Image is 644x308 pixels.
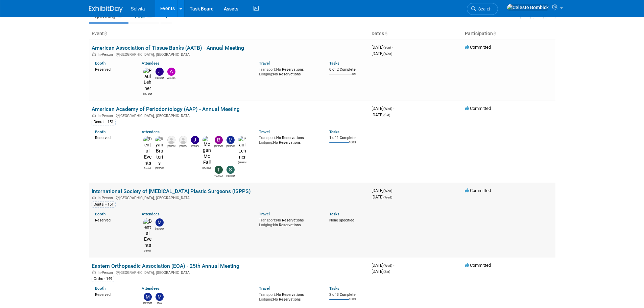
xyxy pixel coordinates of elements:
a: Eastern Orthopaedic Association (EOA) - 25th Annual Meeting [92,263,239,269]
th: Event [89,28,369,40]
div: Jeremy Wofford [155,76,164,80]
span: (Wed) [383,52,392,56]
span: Committed [465,106,491,111]
span: (Sat) [383,113,390,117]
span: [DATE] [372,263,394,268]
div: Ryan Brateris [155,166,164,170]
a: Travel [259,212,270,216]
div: Megan McFall [202,166,211,170]
a: Tasks [329,61,339,66]
span: - [393,106,394,111]
span: [DATE] [372,188,394,193]
a: Booth [95,61,105,66]
span: [DATE] [372,269,390,274]
span: Committed [465,263,491,268]
a: Travel [259,286,270,291]
span: In-Person [98,52,115,57]
span: [DATE] [372,194,392,199]
div: [GEOGRAPHIC_DATA], [GEOGRAPHIC_DATA] [92,51,366,57]
img: Paul Lehner [143,68,152,92]
div: Matt Stanton [143,301,152,305]
div: Aireyon Guy [167,76,175,80]
span: (Wed) [383,107,392,111]
th: Dates [369,28,462,40]
a: American Academy of Periodontology (AAP) - Annual Meeting [92,106,240,112]
div: Matthew Burns [155,227,164,231]
a: Travel [259,61,270,66]
span: In-Person [98,114,115,118]
div: Ron Mercier [167,144,175,148]
span: Transport: [259,218,276,222]
div: Matthew Burns [226,144,235,148]
span: Lodging: [259,72,273,76]
div: Reserved [95,217,132,223]
img: Paul Lehner [238,136,246,160]
span: Lodging: [259,297,273,302]
img: Brandon Woods [215,136,223,144]
span: - [393,188,394,193]
img: Matthew Burns [156,218,164,227]
span: Transport: [259,67,276,72]
img: Megan McFall [202,136,211,165]
a: Attendees [142,212,160,216]
img: Jeremy Wofford [156,68,164,76]
span: Committed [465,188,491,193]
div: 3 of 3 Complete [329,292,366,297]
div: Mark Cassani [155,301,164,305]
img: Ron Mercier [167,136,175,144]
span: (Wed) [383,195,392,199]
div: Reserved [95,66,132,72]
div: Jeremy Northcutt [191,144,199,148]
span: [DATE] [372,106,394,111]
span: [DATE] [372,112,390,117]
span: None specified [329,218,354,222]
a: Booth [95,286,105,291]
div: [GEOGRAPHIC_DATA], [GEOGRAPHIC_DATA] [92,113,366,118]
a: Tasks [329,286,339,291]
img: Aireyon Guy [167,68,175,76]
a: Attendees [142,129,160,134]
div: No Reservations No Reservations [259,291,319,302]
th: Participation [462,28,555,40]
img: Dental Events [143,136,152,166]
img: Mark Cassani [156,293,164,301]
span: (Wed) [383,264,392,267]
img: Matt Stanton [144,293,152,301]
div: Paul Lehner [143,92,152,96]
img: Sharon Smith [226,166,235,174]
div: 0 of 2 Complete [329,67,366,72]
img: ExhibitDay [89,6,123,13]
div: Ortho - 149 [92,276,114,282]
span: - [392,45,393,50]
div: Lisa Stratton [179,144,187,148]
img: Dental Events [143,218,152,248]
a: Sort by Event Name [104,31,107,36]
div: No Reservations No Reservations [259,134,319,145]
img: In-Person Event [92,270,96,274]
div: Paul Lehner [238,160,246,164]
div: [GEOGRAPHIC_DATA], [GEOGRAPHIC_DATA] [92,195,366,200]
span: Search [476,6,492,11]
div: No Reservations No Reservations [259,217,319,227]
span: In-Person [98,196,115,200]
td: 100% [349,141,356,150]
a: Booth [95,129,105,134]
span: Lodging: [259,140,273,145]
div: 1 of 1 Complete [329,136,366,140]
div: [GEOGRAPHIC_DATA], [GEOGRAPHIC_DATA] [92,269,366,275]
a: Search [467,3,498,15]
img: Ryan Brateris [155,136,164,166]
a: Attendees [142,61,160,66]
a: American Association of Tissue Banks (AATB) - Annual Meeting [92,45,244,51]
div: Dental Events [143,166,152,170]
div: Brandon Woods [214,144,223,148]
span: Transport: [259,292,276,297]
div: Sharon Smith [226,174,235,178]
a: Tasks [329,129,339,134]
a: Attendees [142,286,160,291]
span: [DATE] [372,51,392,56]
img: In-Person Event [92,114,96,117]
span: Lodging: [259,223,273,227]
span: - [393,263,394,268]
td: 100% [349,298,356,307]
